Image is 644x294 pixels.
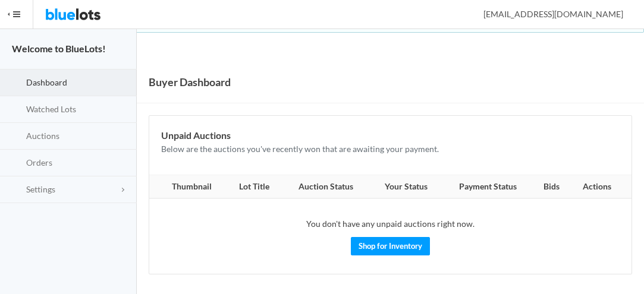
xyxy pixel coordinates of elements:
p: Below are the auctions you've recently won that are awaiting your payment. [161,143,620,156]
b: Unpaid Auctions [161,129,231,141]
p: You don't have any unpaid auctions right now. [161,217,620,231]
th: Lot Title [227,175,282,199]
th: Thumbnail [149,175,227,199]
strong: Welcome to BlueLots! [12,43,106,54]
span: Watched Lots [26,104,76,114]
h1: Buyer Dashboard [149,73,231,91]
th: Payment Status [442,175,534,199]
th: Auction Status [282,175,370,199]
a: Shop for Inventory [351,237,430,255]
th: Bids [534,175,569,199]
span: Settings [26,184,55,194]
span: Dashboard [26,77,67,87]
th: Actions [569,175,632,199]
th: Your Status [370,175,442,199]
span: Auctions [26,131,59,141]
span: Orders [26,157,52,167]
span: [EMAIL_ADDRESS][DOMAIN_NAME] [470,9,623,19]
